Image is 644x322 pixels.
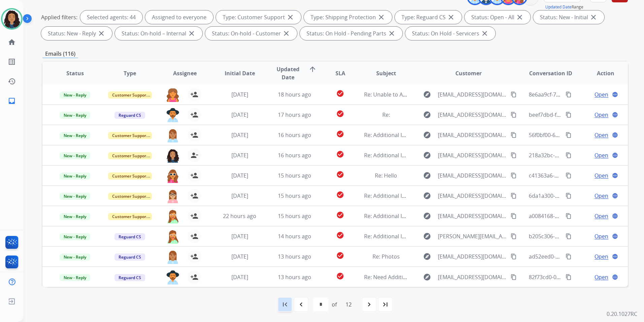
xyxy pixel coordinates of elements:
mat-icon: explore [423,90,431,99]
button: Updated Date [545,4,572,10]
span: c41363a6-8aef-4bf9-a280-a6dfe6dcfe6e [529,172,627,179]
span: Re: [382,111,390,118]
span: [EMAIL_ADDRESS][DOMAIN_NAME] [438,171,507,180]
span: Re: Photos [373,253,400,260]
mat-icon: person_add [190,192,198,200]
mat-icon: content_copy [566,274,572,280]
span: New - Reply [60,274,90,281]
mat-icon: check_circle [336,150,344,158]
span: [EMAIL_ADDRESS][DOMAIN_NAME] [438,111,507,119]
span: Open [594,111,608,119]
span: 56f0bf00-6504-40d1-93b3-12cf8651d62c [529,131,629,139]
span: [EMAIL_ADDRESS][DOMAIN_NAME] [438,273,507,281]
mat-icon: language [612,193,618,199]
span: Open [594,131,608,139]
span: [DATE] [231,172,248,179]
img: agent-avatar [166,209,180,223]
mat-icon: language [612,112,618,118]
div: Selected agents: 44 [80,10,142,24]
span: Open [594,151,608,159]
mat-icon: close [481,29,489,37]
mat-icon: check_circle [336,251,344,260]
span: [DATE] [231,273,248,281]
mat-icon: explore [423,252,431,261]
mat-icon: history [8,77,16,85]
img: agent-avatar [166,270,180,285]
mat-icon: content_copy [566,132,572,138]
span: New - Reply [60,152,90,159]
mat-icon: first_page [281,300,289,308]
mat-icon: content_copy [511,112,517,118]
mat-icon: check_circle [336,272,344,280]
mat-icon: language [612,253,618,260]
mat-icon: person_add [190,273,198,281]
mat-icon: person_add [190,90,198,99]
span: [EMAIL_ADDRESS][DOMAIN_NAME] [438,151,507,159]
mat-icon: content_copy [511,132,517,138]
span: Subject [376,69,396,77]
span: Updated Date [273,65,303,81]
span: [EMAIL_ADDRESS][DOMAIN_NAME] [438,212,507,220]
mat-icon: close [97,29,105,37]
mat-icon: explore [423,192,431,200]
mat-icon: close [188,29,196,37]
mat-icon: check_circle [336,110,344,118]
mat-icon: check_circle [336,191,344,199]
span: Open [594,273,608,281]
mat-icon: list_alt [8,58,16,66]
div: Type: Shipping Protection [304,10,392,24]
span: [EMAIL_ADDRESS][DOMAIN_NAME] [438,252,507,261]
mat-icon: explore [423,212,431,220]
mat-icon: person_add [190,252,198,261]
div: Assigned to everyone [145,10,213,24]
span: Type [124,69,136,77]
img: agent-avatar [166,88,180,102]
span: 13 hours ago [278,253,311,260]
p: 0.20.1027RC [607,310,637,318]
span: 13 hours ago [278,273,311,281]
mat-icon: close [377,13,385,21]
mat-icon: content_copy [566,193,572,199]
span: SLA [335,69,345,77]
mat-icon: language [612,213,618,219]
span: [DATE] [231,111,248,118]
span: New - Reply [60,193,90,200]
mat-icon: content_copy [511,91,517,98]
mat-icon: check_circle [336,130,344,138]
mat-icon: close [447,13,455,21]
span: 82f73cd0-0674-4005-aff1-87ae7133d7d7 [529,273,630,281]
div: Type: Customer Support [216,10,301,24]
span: 17 hours ago [278,111,311,118]
span: New - Reply [60,233,90,240]
mat-icon: close [388,29,396,37]
span: [DATE] [231,131,248,139]
span: [PERSON_NAME][EMAIL_ADDRESS][DOMAIN_NAME] [438,232,507,240]
span: [DATE] [231,253,248,260]
mat-icon: person_add [190,171,198,180]
span: Customer [455,69,482,77]
span: 16 hours ago [278,131,311,139]
mat-icon: explore [423,171,431,180]
div: Status: On Hold - Servicers [405,27,495,40]
span: [DATE] [231,91,248,98]
th: Action [573,61,628,85]
mat-icon: person_add [190,232,198,240]
span: Open [594,171,608,180]
p: Emails (116) [42,50,78,58]
span: Re: Additional Information [364,212,431,220]
img: agent-avatar [166,108,180,122]
mat-icon: content_copy [566,91,572,98]
span: Customer Support [108,91,152,99]
span: 22 hours ago [223,212,256,220]
span: Reguard CS [115,274,145,281]
span: Re: Hello [375,172,397,179]
div: Status: On Hold - Pending Parts [300,27,402,40]
span: Reguard CS [115,253,145,261]
span: Re: Unable to Approve Claim [364,91,437,98]
span: Open [594,90,608,99]
mat-icon: content_copy [566,233,572,239]
mat-icon: content_copy [511,152,517,158]
span: New - Reply [60,91,90,99]
img: agent-avatar [166,230,180,244]
mat-icon: explore [423,131,431,139]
